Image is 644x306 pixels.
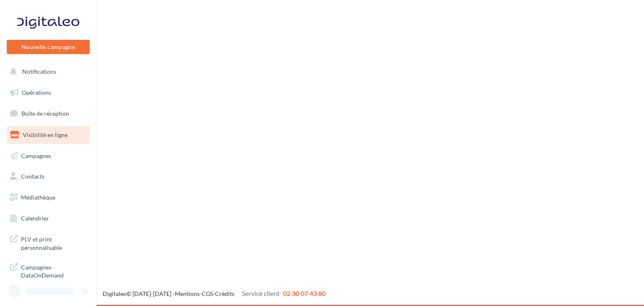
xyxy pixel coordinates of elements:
[21,173,44,180] span: Contacts
[283,289,326,297] span: 02 30 07 43 80
[5,63,88,80] button: Notifications
[21,110,69,117] span: Boîte de réception
[5,84,91,101] a: Opérations
[7,40,90,54] button: Nouvelle campagne
[103,290,127,297] a: Digitaleo
[242,289,280,297] span: Service client
[21,215,49,222] span: Calendrier
[215,290,234,297] a: Crédits
[21,262,86,280] span: Campagnes DataOnDemand
[21,152,51,159] span: Campagnes
[202,290,213,297] a: CGS
[5,147,91,165] a: Campagnes
[5,258,91,283] a: Campagnes DataOnDemand
[5,168,91,185] a: Contacts
[22,68,56,75] span: Notifications
[23,131,68,138] span: Visibilité en ligne
[21,194,55,201] span: Médiathèque
[175,290,200,297] a: Mentions
[5,230,91,255] a: PLV et print personnalisable
[22,89,51,96] span: Opérations
[21,233,86,252] span: PLV et print personnalisable
[103,290,326,297] span: © [DATE]-[DATE] - - -
[5,104,91,122] a: Boîte de réception
[5,210,91,227] a: Calendrier
[5,126,91,144] a: Visibilité en ligne
[5,189,91,206] a: Médiathèque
